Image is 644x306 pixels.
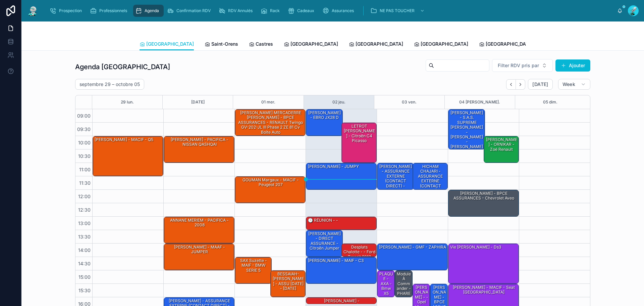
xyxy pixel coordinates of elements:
[191,95,205,109] button: [DATE]
[165,5,215,17] a: Confirmation RDV
[479,38,533,51] a: [GEOGRAPHIC_DATA]
[395,271,412,297] div: Module à commander - PHARE AVT DROIT [PERSON_NAME] - MMA - classe A
[421,41,468,47] span: [GEOGRAPHIC_DATA]
[448,190,519,216] div: [PERSON_NAME] - BPCE ASSURANCES - Chevrolet aveo
[380,8,415,13] span: NE PAS TOUCHER
[562,81,575,87] span: Week
[306,230,342,257] div: [PERSON_NAME] - DIRECT ASSURANCE - Citroën jumper
[59,8,82,13] span: Prospection
[140,38,194,51] a: [GEOGRAPHIC_DATA]
[228,8,253,13] span: RDV Annulés
[75,62,170,72] h1: Agenda [GEOGRAPHIC_DATA]
[377,271,394,297] div: PLAQUE - AXA - bmw x5
[486,41,533,47] span: [GEOGRAPHIC_DATA]
[77,180,92,186] span: 11:30
[75,113,92,119] span: 09:00
[307,231,342,252] div: [PERSON_NAME] - DIRECT ASSURANCE - Citroën jumper
[320,5,359,17] a: Assurances
[76,234,92,239] span: 13:30
[307,110,342,121] div: [PERSON_NAME] - EBRO JX28 D
[272,271,305,292] div: BESSAIAH-[PERSON_NAME] - ASSU [DATE] - [DATE]
[378,244,447,250] div: [PERSON_NAME] - GMF - ZAPHIRA
[77,288,92,293] span: 15:30
[236,258,271,273] div: SAX Suzette - MAIF - BMW SERIE 5
[343,244,376,265] div: desplats chalotte - - ford transit 2013 mk6
[449,285,518,296] div: [PERSON_NAME] - MACIF - seat [GEOGRAPHIC_DATA]
[555,59,590,72] button: Ajouter
[211,41,238,47] span: Saint-Orens
[77,167,92,172] span: 11:00
[543,95,557,109] button: 05 dim.
[449,190,518,202] div: [PERSON_NAME] - BPCE ASSURANCES - Chevrolet aveo
[306,298,376,304] div: [PERSON_NAME] - L'[PERSON_NAME] -
[75,126,92,132] span: 09:30
[414,164,447,204] div: HICHAM CHAJARI - ASSURANCE EXTERNE (CONTACT DIRECT) - Mercedes Classe A
[402,95,417,109] div: 03 ven.
[297,8,314,13] span: Cadeaux
[306,163,376,189] div: [PERSON_NAME] - JUMPY
[77,274,92,280] span: 15:00
[165,217,234,228] div: ANNANE MERIEM - PACIFICA - 2008
[356,41,403,47] span: [GEOGRAPHIC_DATA]
[286,5,319,17] a: Cadeaux
[236,110,305,135] div: [PERSON_NAME] MERCADERRE [PERSON_NAME] - BPCE ASSURANCES - RENAULT Twingo GV-202-JL III Phase 2 Z...
[307,164,360,170] div: [PERSON_NAME] - JUMPY
[256,41,273,47] span: Castres
[164,136,234,163] div: [PERSON_NAME] - PACIFICA - NISSAN QASHQAI
[378,271,394,297] div: PLAQUE - AXA - bmw x5
[217,5,257,17] a: RDV Annulés
[306,257,376,283] div: [PERSON_NAME] - MAIF - C3
[368,5,428,17] a: NE PAS TOUCHER
[93,136,163,176] div: [PERSON_NAME] - MACIF - Q5
[176,8,211,13] span: Confirmation RDV
[342,123,377,163] div: LETROT [PERSON_NAME] - Citroën C4 Picasso
[506,79,516,90] button: Back
[76,140,92,145] span: 10:00
[484,136,519,163] div: [PERSON_NAME] - ORNIKAR - Zoé Renault
[165,244,234,255] div: [PERSON_NAME] - MAAF - JUMPER
[528,79,552,90] button: [DATE]
[235,257,271,283] div: SAX Suzette - MAIF - BMW SERIE 5
[449,110,484,155] div: [PERSON_NAME] - S.A.S. SUPREME [PERSON_NAME] - [PERSON_NAME] - [PERSON_NAME] Model Y
[332,95,345,109] button: 02 jeu.
[485,137,519,152] div: [PERSON_NAME] - ORNIKAR - Zoé Renault
[349,38,403,51] a: [GEOGRAPHIC_DATA]
[377,244,447,270] div: [PERSON_NAME] - GMF - ZAPHIRA
[449,244,502,250] div: Vie [PERSON_NAME] - Ds3
[306,110,342,136] div: [PERSON_NAME] - EBRO JX28 D
[413,163,448,189] div: HICHAM CHAJARI - ASSURANCE EXTERNE (CONTACT DIRECT) - Mercedes Classe A
[558,79,590,90] button: Week
[492,59,553,72] button: Select Button
[48,5,87,17] a: Prospection
[94,137,154,143] div: [PERSON_NAME] - MACIF - Q5
[27,5,39,16] img: App logo
[235,177,305,203] div: GOUMAN Margaux - MACIF - Peugeot 207
[307,258,364,264] div: [PERSON_NAME] - MAIF - C3
[235,110,305,136] div: [PERSON_NAME] MERCADERRE [PERSON_NAME] - BPCE ASSURANCES - RENAULT Twingo GV-202-JL III Phase 2 Z...
[259,5,284,17] a: Rack
[165,137,234,148] div: [PERSON_NAME] - PACIFICA - NISSAN QASHQAI
[459,95,500,109] button: 04 [PERSON_NAME].
[284,38,338,51] a: [GEOGRAPHIC_DATA]
[236,177,305,188] div: GOUMAN Margaux - MACIF - Peugeot 207
[76,220,92,226] span: 13:00
[332,8,354,13] span: Assurances
[76,207,92,213] span: 12:30
[146,41,194,47] span: [GEOGRAPHIC_DATA]
[306,217,376,230] div: 🕒 RÉUNION - -
[343,123,376,144] div: LETROT [PERSON_NAME] - Citroën C4 Picasso
[532,81,548,87] span: [DATE]
[270,8,280,13] span: Rack
[377,163,414,189] div: [PERSON_NAME] - ASSURANCE EXTERNE (CONTACT DIRECT) - PEUGEOT Partner
[121,95,134,109] div: 29 lun.
[99,8,127,13] span: Professionnels
[261,95,275,109] button: 01 mer.
[164,217,234,243] div: ANNANE MERIEM - PACIFICA - 2008
[342,244,377,257] div: desplats chalotte - - ford transit 2013 mk6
